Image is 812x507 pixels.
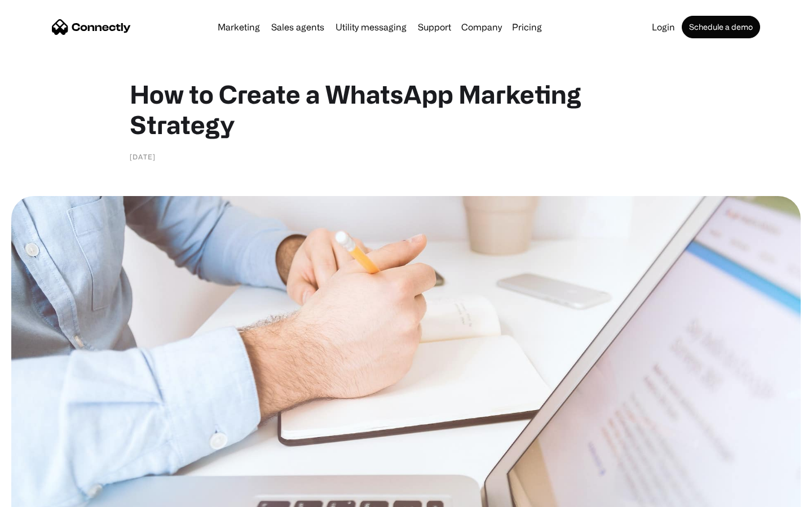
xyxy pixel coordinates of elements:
a: Support [413,23,456,32]
div: [DATE] [130,151,156,162]
a: Sales agents [267,23,329,32]
a: Schedule a demo [682,16,760,38]
a: Pricing [507,23,546,32]
ul: Language list [23,487,68,503]
a: Utility messaging [331,23,411,32]
a: Marketing [213,23,264,32]
aside: Language selected: English [11,487,68,503]
h1: How to Create a WhatsApp Marketing Strategy [130,79,682,140]
div: Company [461,19,502,35]
a: home [52,19,131,35]
a: Login [647,23,679,32]
div: Company [458,19,505,35]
